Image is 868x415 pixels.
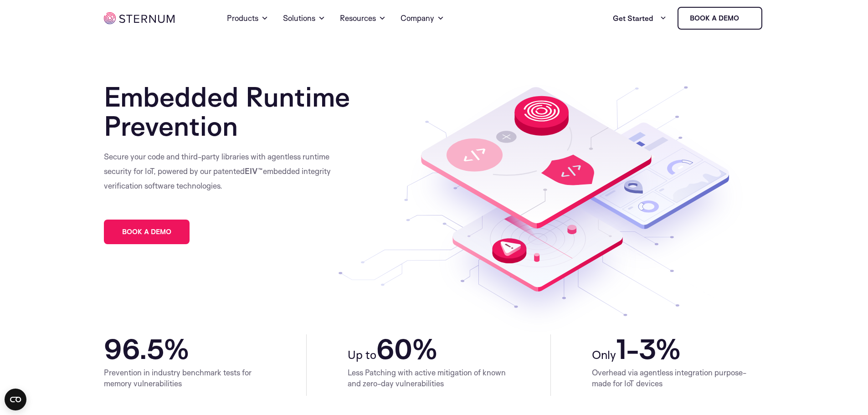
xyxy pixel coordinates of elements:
[122,229,171,235] span: Book a demo
[245,166,263,176] b: EIV™
[592,334,765,364] h2: 1-3%
[592,347,616,362] span: Only
[613,9,667,27] a: Get Started
[104,149,332,193] p: Secure your code and third-party libraries with agentless runtime security for IoT, powered by ou...
[104,82,368,140] h1: Embedded Runtime Prevention
[227,2,268,35] a: Products
[743,15,750,22] img: sternum iot
[401,2,444,35] a: Company
[104,367,266,389] p: Prevention in industry benchmark tests for memory vulnerabilities
[678,7,762,30] a: Book a demo
[283,2,325,35] a: Solutions
[348,367,509,389] p: Less Patching with active mitigation of known and zero-day vulnerabilities
[5,389,26,410] button: Open CMP widget
[104,12,175,24] img: sternum iot
[339,82,749,334] img: Runtime Protection
[348,347,376,362] span: Up to
[104,334,266,364] h2: 96.5%
[592,367,765,389] p: Overhead via agentless integration purpose-made for IoT devices
[104,220,190,244] a: Book a demo
[340,2,386,35] a: Resources
[348,334,509,364] h2: 60%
